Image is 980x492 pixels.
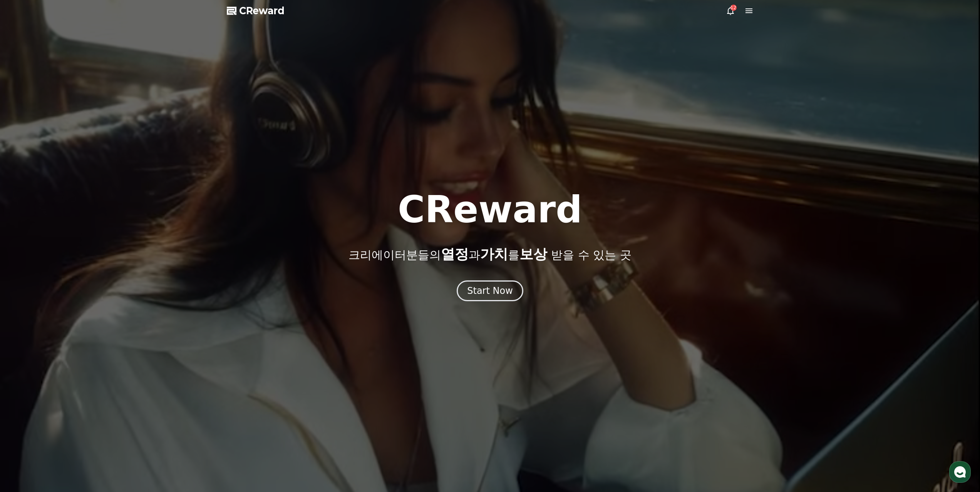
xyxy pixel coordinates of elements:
[398,191,582,228] h1: CReward
[467,285,513,297] div: Start Now
[70,256,80,262] span: 대화
[2,244,51,263] a: 홈
[457,288,523,295] a: Start Now
[519,246,547,262] span: 보상
[227,5,285,17] a: CReward
[480,246,508,262] span: 가치
[441,246,469,262] span: 열정
[99,244,148,263] a: 설정
[457,280,523,301] button: Start Now
[24,255,29,262] span: 홈
[730,5,737,11] div: 12
[119,255,128,262] span: 설정
[51,244,99,263] a: 대화
[348,247,631,262] p: 크리에이터분들의 과 를 받을 수 있는 곳
[239,5,285,17] span: CReward
[726,6,735,15] a: 12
